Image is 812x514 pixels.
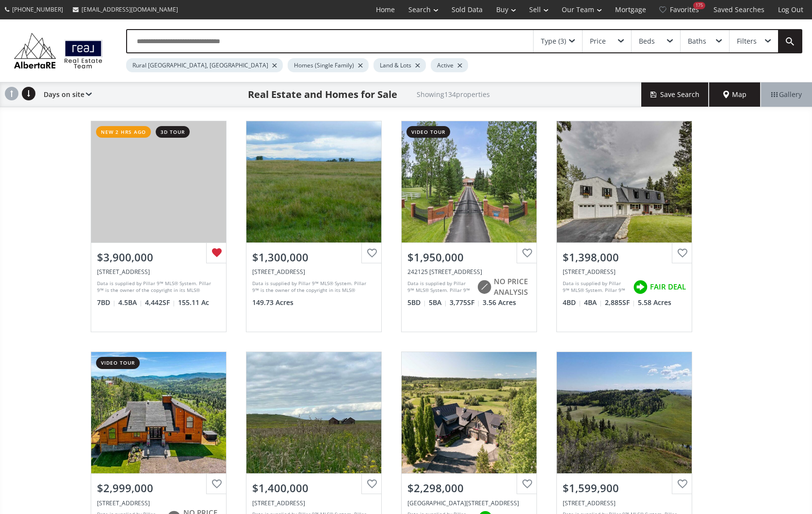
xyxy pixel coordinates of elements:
span: 5 BA [429,298,447,307]
span: 4,442 SF [145,298,176,307]
div: Data is supplied by Pillar 9™ MLS® System. Pillar 9™ is the owner of the copyright in its MLS® Sy... [563,280,628,294]
div: $2,298,000 [407,481,531,496]
div: Price [590,38,606,45]
div: $3,900,000 [97,250,220,265]
div: Type (3) [541,38,566,45]
img: Logo [10,31,107,71]
span: Map [723,90,747,99]
a: $1,300,000[STREET_ADDRESS]Data is supplied by Pillar 9™ MLS® System. Pillar 9™ is the owner of th... [236,111,391,342]
div: 130 Acres Plummers Road West, Rural Foothills County, AB T0L1K0 [563,499,686,507]
a: new 2 hrs ago3d tour$3,900,000[STREET_ADDRESS]Data is supplied by Pillar 9™ MLS® System. Pillar 9... [81,111,236,342]
div: $2,999,000 [97,481,220,496]
span: 5 BD [407,298,426,307]
span: 7 BD [97,298,116,307]
div: Data is supplied by Pillar 9™ MLS® System. Pillar 9™ is the owner of the copyright in its MLS® Sy... [97,280,218,294]
h2: Showing 134 properties [417,91,490,98]
span: FAIR DEAL [650,282,686,292]
div: $1,599,900 [563,481,686,496]
span: 3.56 Acres [483,298,516,307]
div: 402 Avenue West, Rural Foothills County, AB T1S 2E4 [252,499,375,507]
a: [EMAIL_ADDRESS][DOMAIN_NAME] [68,0,183,18]
div: Rural [GEOGRAPHIC_DATA], [GEOGRAPHIC_DATA] [126,58,283,72]
div: 192215 146 Avenue West, Rural Foothills County, AB T0L 1W2 [407,499,531,507]
span: 4 BD [563,298,582,307]
a: video tour$1,950,000242125 [STREET_ADDRESS]Data is supplied by Pillar 9™ MLS® System. Pillar 9™ i... [391,111,547,342]
span: [PHONE_NUMBER] [12,5,63,14]
div: $1,398,000 [563,250,686,265]
span: Gallery [771,90,802,99]
a: $1,398,000[STREET_ADDRESS]Data is supplied by Pillar 9™ MLS® System. Pillar 9™ is the owner of th... [547,111,702,342]
div: 368191 184 Avenue West #400, Rural Foothills County, AB T0L 1K0 [97,499,220,507]
span: 5.58 Acres [638,298,671,307]
div: 206056 Highway 762, Rural Foothills County, AB T0L 0K0 [563,268,686,276]
div: Filters [737,38,757,45]
span: NO PRICE ANALYSIS [494,276,531,297]
button: Save Search [641,82,709,107]
div: Active [431,58,468,72]
div: $1,300,000 [252,250,375,265]
span: 4.5 BA [118,298,143,307]
div: Days on site [39,82,92,107]
span: 2,885 SF [605,298,635,307]
span: 3,775 SF [450,298,480,307]
div: 175 [693,2,705,9]
div: 272001 272 Street West, Rural Foothills County, AB T0L 1K0 [97,268,220,276]
div: Data is supplied by Pillar 9™ MLS® System. Pillar 9™ is the owner of the copyright in its MLS® Sy... [252,280,373,294]
div: 530 Avenue West, Rural Foothills County, AB T0L 1H0 [252,268,375,276]
span: 155.11 Ac [178,298,209,307]
img: rating icon [474,277,494,297]
div: Data is supplied by Pillar 9™ MLS® System. Pillar 9™ is the owner of the copyright in its MLS® Sy... [407,280,472,294]
div: 242125 8 Street East, Rural Foothills County, AB T1S 3L2 [407,268,531,276]
div: Gallery [761,82,812,107]
div: $1,950,000 [407,250,531,265]
div: Beds [639,38,655,45]
img: rating icon [631,277,650,297]
div: Homes (Single Family) [288,58,369,72]
div: Map [709,82,761,107]
div: Baths [688,38,706,45]
h1: Real Estate and Homes for Sale [248,88,397,101]
div: $1,400,000 [252,481,375,496]
span: 149.73 Acres [252,298,293,307]
span: [EMAIL_ADDRESS][DOMAIN_NAME] [81,5,178,14]
span: 4 BA [584,298,602,307]
div: Land & Lots [374,58,426,72]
